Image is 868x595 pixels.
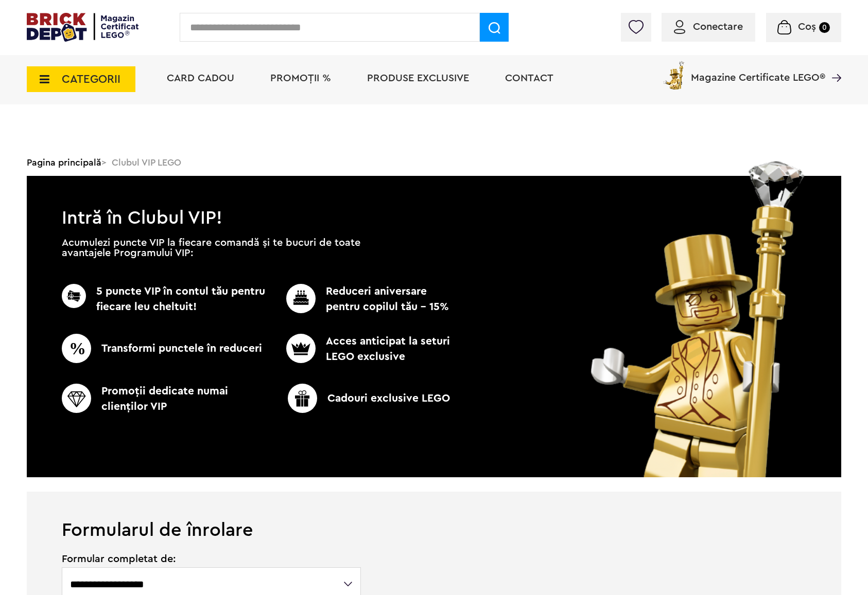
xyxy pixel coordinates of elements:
[62,284,269,315] p: 5 puncte VIP în contul tău pentru fiecare leu cheltuit!
[27,492,841,539] h1: Formularul de înrolare
[62,74,120,85] span: CATEGORII
[62,384,269,414] p: Promoţii dedicate numai clienţilor VIP
[62,284,86,308] img: CC_BD_Green_chek_mark
[270,73,331,83] a: PROMOȚII %
[286,284,316,313] img: CC_BD_Green_chek_mark
[825,59,841,69] a: Magazine Certificate LEGO®
[691,59,825,83] span: Magazine Certificate LEGO®
[62,238,360,258] p: Acumulezi puncte VIP la fiecare comandă și te bucuri de toate avantajele Programului VIP:
[27,176,841,223] h1: Intră în Clubul VIP!
[286,334,316,363] img: CC_BD_Green_chek_mark
[265,384,473,413] p: Cadouri exclusive LEGO
[693,22,743,32] span: Conectare
[167,73,234,83] a: Card Cadou
[367,73,469,83] a: Produse exclusive
[27,158,101,167] a: Pagina principală
[674,22,743,32] a: Conectare
[62,334,91,363] img: CC_BD_Green_chek_mark
[288,384,317,413] img: CC_BD_Green_chek_mark
[798,22,816,32] span: Coș
[269,284,454,315] p: Reduceri aniversare pentru copilul tău - 15%
[62,554,362,564] span: Formular completat de:
[819,22,830,33] small: 0
[577,161,820,477] img: vip_page_image
[269,334,454,365] p: Acces anticipat la seturi LEGO exclusive
[27,149,841,176] div: > Clubul VIP LEGO
[505,73,553,83] a: Contact
[62,334,269,363] p: Transformi punctele în reduceri
[62,384,91,413] img: CC_BD_Green_chek_mark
